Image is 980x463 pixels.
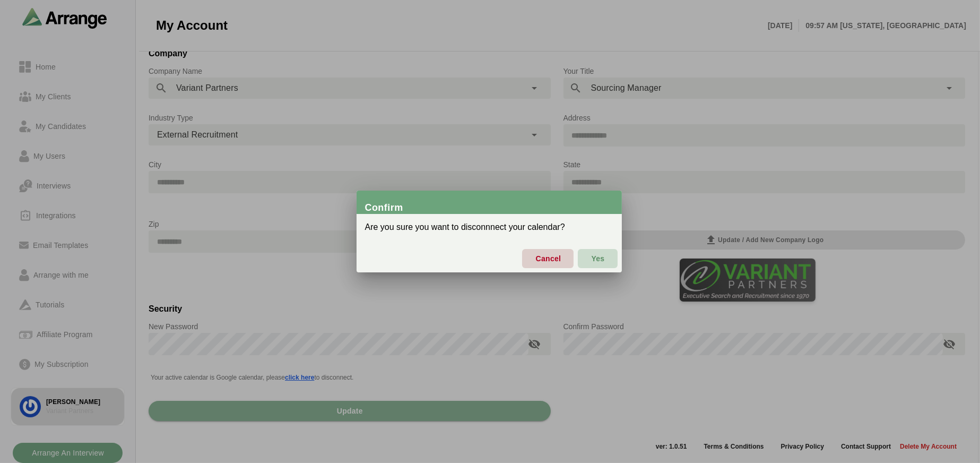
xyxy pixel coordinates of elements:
[522,249,574,268] button: Cancel
[578,249,617,268] button: Yes
[365,202,622,213] div: Confirm
[357,214,622,241] div: Are you sure you want to disconnnect your calendar?
[591,247,604,270] span: Yes
[535,247,561,270] span: Cancel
